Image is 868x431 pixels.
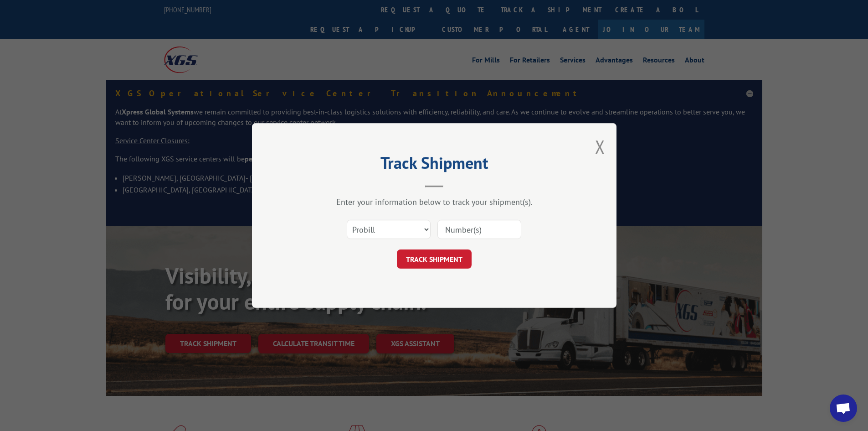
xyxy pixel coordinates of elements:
button: TRACK SHIPMENT [397,249,472,269]
div: Enter your information below to track your shipment(s). [298,197,571,207]
button: Close modal [595,135,605,159]
h2: Track Shipment [298,156,571,174]
input: Number(s) [437,220,521,239]
a: Open chat [830,395,857,422]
